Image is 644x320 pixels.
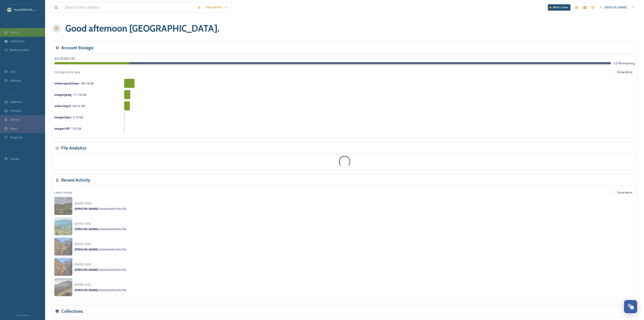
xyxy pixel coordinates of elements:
span: Uploads [10,78,21,83]
span: 189.18 GB [54,81,94,85]
strong: [PERSON_NAME] [75,288,98,292]
span: WIDGETS [5,93,15,96]
span: Visit [PERSON_NAME] [14,7,43,12]
h1: Good afternoon [GEOGRAPHIC_DATA] . [65,22,220,35]
input: Search your library [62,2,195,12]
span: SnapLink [10,135,22,140]
img: ede292f8-0bec-463c-b99c-e4b28808e54a.jpg [54,217,72,235]
span: SOCIALS [5,150,14,153]
span: [DATE] 10:52 [75,262,91,266]
button: Show More [611,68,635,77]
span: Media Centres [10,48,30,52]
span: downloaded the file. [75,227,127,231]
span: Socials [10,157,19,161]
span: 2.6 TB remaining [613,61,635,65]
strong: [PERSON_NAME] [75,268,98,272]
span: Privacy Policy [16,314,29,317]
span: Library [10,30,19,35]
span: 104.13 GB [54,104,85,108]
span: MEDIA [5,23,12,27]
span: downloaded the file. [75,288,127,292]
a: Privacy Policy [16,312,29,318]
span: [DATE] 10:52 [75,283,91,287]
img: fe92f4633d05cb77b1e6c1b95e92e4458b4f10fbd4ba14c91f551d6e99196c29.jpg [54,258,72,276]
img: fe92f4633d05cb77b1e6c1b95e92e4458b4f10fbd4ba14c91f551d6e99196c29.jpg [54,238,72,256]
span: Galleries [10,100,22,104]
span: Maps [10,126,17,131]
strong: [PERSON_NAME] [75,247,98,251]
span: downloaded the file. [75,268,127,272]
strong: video/quicktime : [54,81,80,85]
h3: File Analytics [61,145,87,151]
span: Stories [10,117,20,122]
h3: Account Storage [61,44,93,51]
img: c807a19c-b3ba-40c9-99b5-4b559f7de346.jpg [54,197,72,215]
strong: image/tiff : [54,126,70,131]
strong: [PERSON_NAME] [75,207,98,211]
span: [DATE] 10:52 [75,242,91,246]
span: COLLECT [5,63,14,66]
button: Show More [611,188,635,197]
a: View all files [203,3,230,12]
span: 6.16 GB [54,115,83,119]
strong: image/jpeg : [54,93,72,97]
span: [PERSON_NAME] [605,5,627,9]
a: What's New [548,4,571,11]
span: [DATE] 10:53 [75,222,91,226]
a: [PERSON_NAME] [597,3,629,12]
span: Embeds [10,109,21,113]
span: 413.28 GB / 3 TB [54,56,74,61]
span: downloaded the file. [75,207,127,211]
img: Unknown.png [7,7,12,12]
h3: Collections [61,308,83,315]
span: 1.53 GB [54,126,81,131]
button: Open Chat [624,300,637,313]
strong: [PERSON_NAME] [75,227,98,231]
span: UGC [10,70,16,74]
span: Storage by file type [54,70,80,74]
span: [DATE] 10:54 [75,201,91,205]
strong: video/mp4 : [54,104,71,108]
img: 638d04af-ca5a-4d34-bac3-b0038e1fc02f.jpg [54,278,72,296]
span: downloaded the file. [75,247,127,251]
strong: image/mpo : [54,115,72,119]
span: Collections [10,39,25,43]
span: 111.78 GB [54,93,86,97]
h3: Recent Activity [61,177,90,183]
span: Latest Activity [54,190,72,195]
